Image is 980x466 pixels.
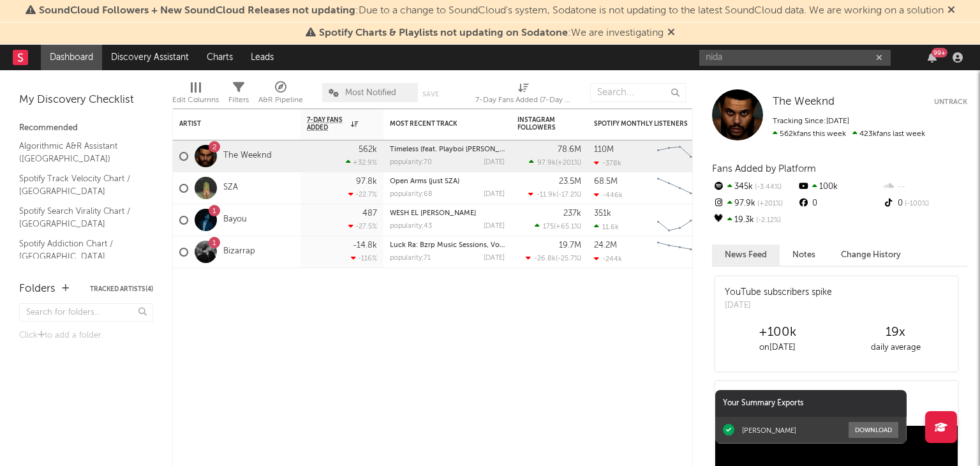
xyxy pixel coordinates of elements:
[223,151,272,162] a: The Weeknd
[19,328,153,343] div: Click to add a folder.
[651,140,709,172] svg: Chart title
[780,244,828,266] button: Notes
[359,146,377,154] div: 562k
[422,91,439,98] button: Save
[725,286,832,299] div: YouTube subscribers spike
[346,158,377,167] div: +32.9 %
[223,246,255,257] a: Bizarrap
[712,195,797,212] div: 97.9k
[356,177,377,186] div: 97.8k
[699,50,891,66] input: Search for artists
[390,120,486,128] div: Most Recent Track
[19,121,153,136] div: Recommended
[390,191,433,198] div: popularity: 68
[537,192,556,199] span: -11.9k
[594,241,617,250] div: 24.2M
[594,159,621,167] div: -378k
[390,210,476,217] a: WESH EL [PERSON_NAME]
[484,159,505,166] div: [DATE]
[19,93,153,108] div: My Discovery Checklist
[228,77,249,114] div: Filters
[390,146,585,153] a: Timeless (feat. Playboi [PERSON_NAME] & Doechii) - Remix
[19,139,140,165] a: Algorithmic A&R Assistant ([GEOGRAPHIC_DATA])
[559,177,581,186] div: 23.5M
[590,83,686,102] input: Search...
[41,45,102,70] a: Dashboard
[836,325,954,340] div: 19 x
[390,159,432,166] div: popularity: 70
[558,160,579,167] span: +201 %
[484,191,505,198] div: [DATE]
[535,222,581,230] div: ( )
[179,120,275,128] div: Artist
[390,178,505,185] div: Open Arms (just SZA)
[934,96,967,109] button: Untrack
[351,254,377,262] div: -116 %
[242,45,283,70] a: Leads
[882,195,967,212] div: 0
[559,241,581,250] div: 19.7M
[563,209,581,218] div: 237k
[19,172,140,198] a: Spotify Track Velocity Chart / [GEOGRAPHIC_DATA]
[594,146,614,154] div: 110M
[19,237,140,263] a: Spotify Addiction Chart / [GEOGRAPHIC_DATA]
[390,255,431,262] div: popularity: 71
[90,286,153,292] button: Tracked Artists(4)
[651,236,709,268] svg: Chart title
[345,89,396,97] span: Most Notified
[223,183,238,193] a: SZA
[529,158,581,167] div: ( )
[39,6,355,16] span: SoundCloud Followers + New SoundCloud Releases not updating
[390,210,505,217] div: WESH EL BAHR
[198,45,242,70] a: Charts
[558,255,579,262] span: -25.7 %
[537,160,556,167] span: 97.9k
[725,299,832,312] div: [DATE]
[484,223,505,230] div: [DATE]
[594,255,622,263] div: -244k
[773,117,849,125] span: Tracking Since: [DATE]
[19,204,140,230] a: Spotify Search Virality Chart / [GEOGRAPHIC_DATA]
[651,172,709,204] svg: Chart title
[594,191,623,199] div: -446k
[543,223,554,230] span: 175
[712,179,797,195] div: 345k
[797,179,882,195] div: 100k
[258,77,303,114] div: A&R Pipeline
[558,146,581,154] div: 78.6M
[475,93,571,108] div: 7-Day Fans Added (7-Day Fans Added)
[667,28,675,38] span: Dismiss
[390,178,459,185] a: Open Arms (just SZA)
[742,426,796,435] div: [PERSON_NAME]
[773,130,925,138] span: 423k fans last week
[932,48,947,57] div: 99 +
[348,190,377,199] div: -22.7 %
[594,120,690,128] div: Spotify Monthly Listeners
[319,28,568,38] span: Spotify Charts & Playlists not updating on Sodatone
[712,244,780,266] button: News Feed
[475,77,571,114] div: 7-Day Fans Added (7-Day Fans Added)
[39,6,944,16] span: : Due to a change to SoundCloud's system, Sodatone is not updating to the latest SoundCloud data....
[594,177,618,186] div: 68.5M
[390,242,513,249] a: Luck Ra: Bzrp Music Sessions, Vol. 61
[755,200,783,207] span: +201 %
[947,6,955,16] span: Dismiss
[348,222,377,230] div: -27.5 %
[712,212,797,229] div: 19.3k
[223,214,247,225] a: Bayou
[556,223,579,230] span: +65.1 %
[712,164,816,174] span: Fans Added by Platform
[594,209,611,218] div: 351k
[19,303,153,322] input: Search for folders...
[517,116,562,132] div: Instagram Followers
[594,223,619,231] div: 11.6k
[558,192,579,199] span: -17.2 %
[228,93,249,108] div: Filters
[836,340,954,356] div: daily average
[484,255,505,262] div: [DATE]
[773,96,835,109] a: The Weeknd
[172,93,219,108] div: Edit Columns
[362,209,377,218] div: 487
[928,52,937,63] button: 99+
[753,184,782,191] span: -3.44 %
